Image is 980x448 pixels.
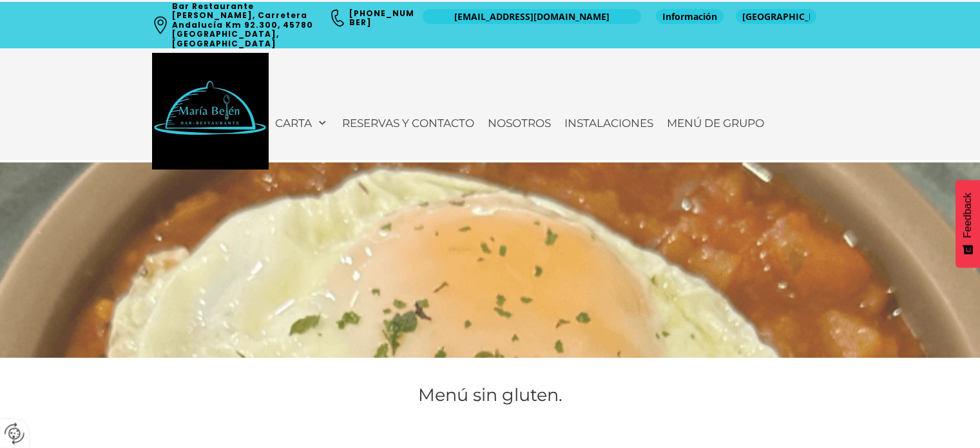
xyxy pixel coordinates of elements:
[481,110,557,136] a: Nosotros
[736,9,816,24] a: [GEOGRAPHIC_DATA]
[418,384,562,405] span: Menú sin gluten.
[660,110,771,136] a: Menú de Grupo
[742,10,810,23] span: [GEOGRAPHIC_DATA]
[656,9,724,24] a: Información
[152,53,269,170] img: Bar Restaurante María Belén
[423,9,641,24] a: [EMAIL_ADDRESS][DOMAIN_NAME]
[667,117,764,130] span: Menú de Grupo
[454,10,610,23] span: [EMAIL_ADDRESS][DOMAIN_NAME]
[269,110,335,136] a: Carta
[349,8,414,28] a: [PHONE_NUMBER]
[662,10,717,23] span: Información
[488,117,551,130] span: Nosotros
[962,193,974,238] span: Feedback
[172,1,316,49] a: Bar Restaurante [PERSON_NAME], Carretera Andalucía Km 92.300, 45780 [GEOGRAPHIC_DATA], [GEOGRAPHI...
[564,117,653,130] span: Instalaciones
[558,110,660,136] a: Instalaciones
[275,117,312,130] span: Carta
[956,180,980,268] button: Feedback - Mostrar encuesta
[336,110,481,136] a: Reservas y contacto
[342,117,474,130] span: Reservas y contacto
